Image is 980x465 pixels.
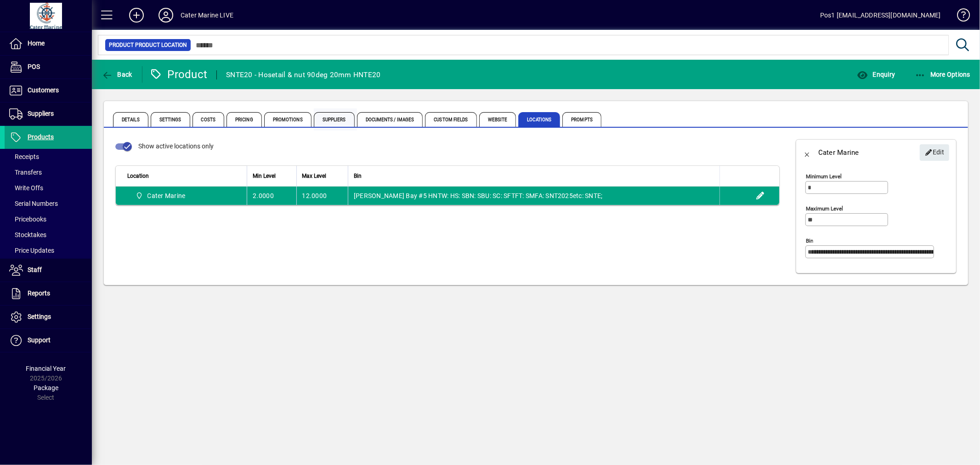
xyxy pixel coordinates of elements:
app-page-header-button: Back [92,66,142,83]
button: Enquiry [855,66,897,83]
a: Home [5,32,92,55]
span: Costs [193,112,225,127]
span: Locations [518,112,560,127]
a: Staff [5,259,92,282]
button: Edit [753,188,768,203]
span: Price Updates [9,247,54,254]
td: 12.0000 [296,187,348,205]
span: Write Offs [9,184,43,192]
a: Receipts [5,149,92,164]
span: Documents / Images [357,112,423,127]
span: Location [127,171,149,181]
span: Back [102,71,132,78]
button: Edit [920,144,949,161]
span: Website [479,112,516,127]
mat-label: Minimum level [806,173,842,180]
button: Profile [151,7,181,23]
span: Prompts [562,112,601,127]
span: Product Product Location [109,40,187,50]
a: Settings [5,306,92,329]
span: Receipts [9,153,39,160]
span: Home [28,40,45,47]
span: Customers [28,86,59,94]
a: Support [5,329,92,352]
td: [PERSON_NAME] Bay #5 HNTW: HS: SBN: SBU: SC: SFTFT: SMFA: SNT2025etc: SNTE; [348,187,719,205]
td: 2.0000 [247,187,296,205]
div: Pos1 [EMAIL_ADDRESS][DOMAIN_NAME] [820,8,941,23]
span: Support [28,336,51,344]
span: Transfers [9,169,42,176]
span: Products [28,133,54,141]
mat-label: Maximum level [806,205,843,212]
a: Serial Numbers [5,196,92,211]
span: Min Level [253,171,276,181]
span: Bin [354,171,362,181]
div: SNTE20 - Hosetail & nut 90deg 20mm HNTE20 [226,68,380,82]
span: Package [34,384,58,391]
span: Serial Numbers [9,200,58,207]
a: POS [5,56,92,79]
div: Cater Marine LIVE [181,8,233,23]
span: Enquiry [857,71,895,78]
span: Cater Marine [132,190,189,201]
span: Cater Marine [147,191,186,200]
button: More Options [912,66,973,83]
span: Pricing [227,112,262,127]
a: Price Updates [5,243,92,258]
a: Write Offs [5,180,92,196]
span: More Options [915,71,971,78]
button: Back [796,142,818,164]
span: Max Level [302,171,327,181]
a: Customers [5,79,92,102]
a: Stocktakes [5,227,92,243]
span: Staff [28,266,42,273]
span: Details [113,112,148,127]
span: Pricebooks [9,215,46,223]
div: Cater Marine [818,145,859,160]
a: Pricebooks [5,211,92,227]
mat-label: Bin [806,238,813,244]
span: Suppliers [28,110,54,117]
span: Custom Fields [425,112,476,127]
div: Product [149,67,208,82]
span: Settings [28,313,51,320]
span: Suppliers [314,112,355,127]
button: Back [99,66,135,83]
span: Settings [151,112,190,127]
span: Financial Year [26,365,66,372]
a: Transfers [5,164,92,180]
button: Add [122,7,151,23]
span: Reports [28,289,50,297]
a: Knowledge Base [950,2,969,32]
a: Suppliers [5,102,92,125]
span: Stocktakes [9,231,46,238]
span: Promotions [264,112,312,127]
a: Reports [5,282,92,305]
span: Edit [925,145,945,160]
span: Show active locations only [138,142,214,150]
span: POS [28,63,40,70]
